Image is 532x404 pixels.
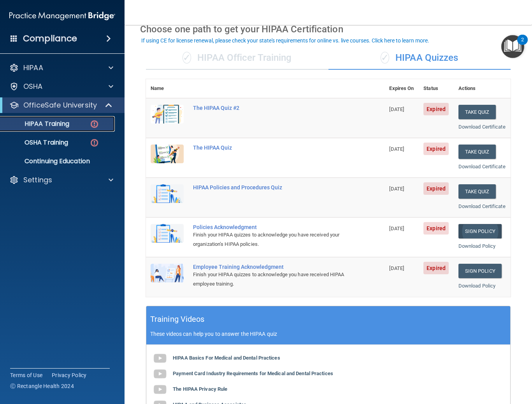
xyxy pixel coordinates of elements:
a: HIPAA [9,63,113,72]
div: 2 [521,40,524,50]
span: [DATE] [389,146,404,152]
button: Take Quiz [458,184,496,199]
span: [DATE] [389,226,404,231]
span: ✓ [183,52,191,64]
th: Status [419,79,453,98]
a: OSHA [9,82,113,91]
a: Terms of Use [10,371,42,379]
p: Continuing Education [5,157,111,165]
span: Ⓒ Rectangle Health 2024 [10,382,74,390]
div: Employee Training Acknowledgment [193,264,346,270]
a: Settings [9,175,113,185]
span: Expired [423,103,449,115]
img: danger-circle.6113f641.png [90,138,99,148]
a: Download Certificate [458,164,506,169]
div: HIPAA Quizzes [328,46,511,70]
span: [DATE] [389,265,404,271]
div: Finish your HIPAA quizzes to acknowledge you have received your organization’s HIPAA policies. [193,230,346,249]
div: Policies Acknowledgment [193,224,346,230]
div: HIPAA Officer Training [146,46,328,70]
p: Settings [23,175,52,185]
div: Finish your HIPAA quizzes to acknowledge you have received HIPAA employee training. [193,270,346,289]
span: Expired [423,182,449,195]
p: OSHA Training [5,139,68,146]
b: The HIPAA Privacy Rule [173,386,227,392]
img: PMB logo [9,8,115,24]
h5: Training Videos [150,312,205,326]
th: Expires On [385,79,419,98]
iframe: Drift Widget Chat Controller [397,349,523,380]
a: Sign Policy [458,224,502,238]
span: Expired [423,262,449,274]
button: Take Quiz [458,145,496,159]
span: Expired [423,143,449,155]
a: Download Policy [458,283,496,289]
p: OSHA [23,82,43,91]
p: OfficeSafe University [23,101,97,110]
a: Privacy Policy [52,371,87,379]
button: Open Resource Center, 2 new notifications [501,35,524,58]
img: danger-circle.6113f641.png [90,119,99,129]
div: Choose one path to get your HIPAA Certification [140,18,516,41]
a: Download Certificate [458,124,506,130]
img: gray_youtube_icon.38fcd6cc.png [152,366,168,382]
b: HIPAA Basics For Medical and Dental Practices [173,355,280,361]
span: [DATE] [389,106,404,112]
a: Download Certificate [458,203,506,209]
img: gray_youtube_icon.38fcd6cc.png [152,382,168,397]
span: ✓ [381,52,389,64]
div: HIPAA Policies and Procedures Quiz [193,184,346,191]
th: Actions [454,79,511,98]
div: The HIPAA Quiz #2 [193,105,346,111]
p: These videos can help you to answer the HIPAA quiz [150,331,506,337]
a: Download Policy [458,243,496,249]
p: HIPAA [23,63,43,72]
h4: Compliance [23,33,77,44]
p: HIPAA Training [5,120,69,128]
div: If using CE for license renewal, please check your state's requirements for online vs. live cours... [141,38,429,43]
button: If using CE for license renewal, please check your state's requirements for online vs. live cours... [140,37,430,44]
div: The HIPAA Quiz [193,145,346,151]
a: OfficeSafe University [9,101,113,110]
span: [DATE] [389,186,404,192]
a: Sign Policy [458,264,502,278]
span: Expired [423,222,449,235]
button: Take Quiz [458,105,496,119]
b: Payment Card Industry Requirements for Medical and Dental Practices [173,370,333,376]
th: Name [146,79,188,98]
img: gray_youtube_icon.38fcd6cc.png [152,351,168,366]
